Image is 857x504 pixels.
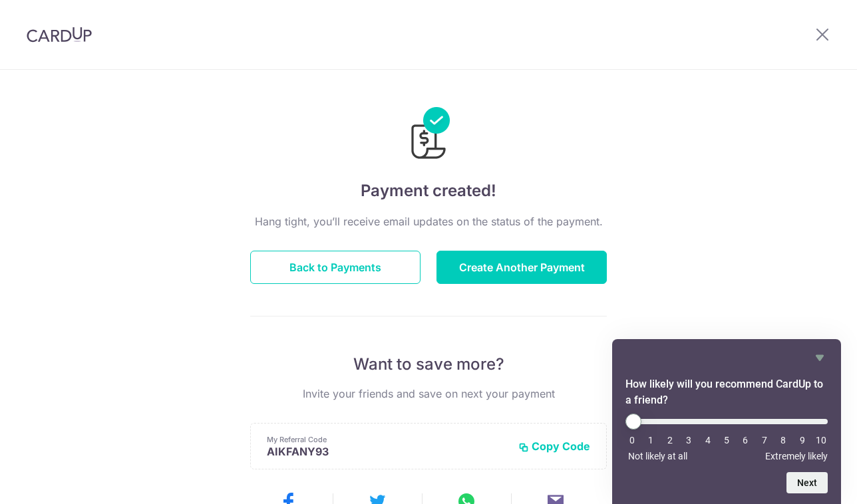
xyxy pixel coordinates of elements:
div: How likely will you recommend CardUp to a friend? Select an option from 0 to 10, with 0 being Not... [625,350,828,493]
h2: How likely will you recommend CardUp to a friend? Select an option from 0 to 10, with 0 being Not... [625,376,828,408]
p: AIKFANY93 [267,445,508,458]
li: 7 [758,435,771,445]
p: Invite your friends and save on next your payment [250,386,607,402]
li: 4 [701,435,715,445]
img: Payments [407,107,450,163]
div: How likely will you recommend CardUp to a friend? Select an option from 0 to 10, with 0 being Not... [625,414,828,461]
span: Not likely at all [628,451,687,461]
button: Create Another Payment [436,251,607,284]
span: Extremely likely [765,451,828,461]
button: Copy Code [518,440,590,453]
li: 1 [644,435,657,445]
li: 6 [739,435,752,445]
p: My Referral Code [267,434,508,445]
li: 8 [776,435,790,445]
li: 10 [814,435,828,445]
p: Want to save more? [250,354,607,375]
button: Back to Payments [250,251,421,284]
li: 0 [625,435,639,445]
li: 2 [663,435,677,445]
button: Next question [786,472,828,493]
img: CardUp [27,27,92,43]
li: 9 [796,435,809,445]
button: Hide survey [812,350,828,366]
li: 5 [720,435,733,445]
p: Hang tight, you’ll receive email updates on the status of the payment. [250,213,607,229]
li: 3 [682,435,695,445]
h4: Payment created! [250,179,607,203]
